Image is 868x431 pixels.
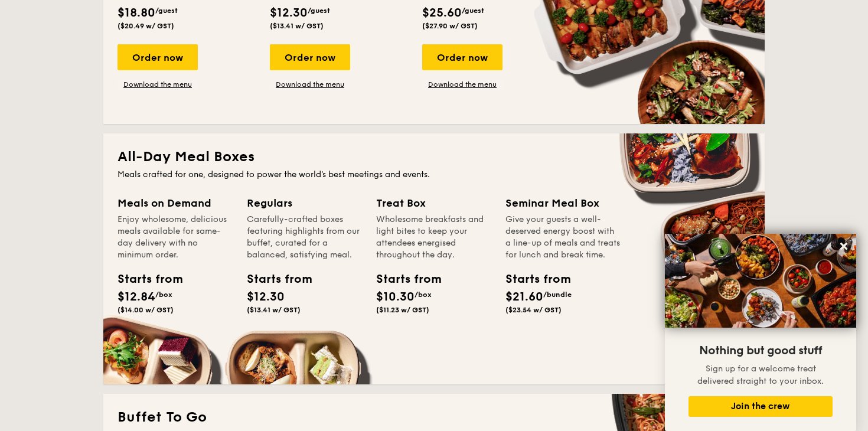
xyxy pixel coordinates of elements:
span: $12.84 [118,290,155,304]
span: $12.30 [247,290,285,304]
span: /guest [462,6,484,15]
a: Download the menu [118,80,198,89]
span: /guest [308,6,330,15]
div: Carefully-crafted boxes featuring highlights from our buffet, curated for a balanced, satisfying ... [247,214,362,261]
span: /bundle [543,290,572,299]
span: /box [155,290,172,299]
span: ($20.49 w/ GST) [118,22,174,30]
span: /box [415,290,432,299]
span: $12.30 [270,6,308,20]
div: Order now [422,44,502,70]
span: Sign up for a welcome treat delivered straight to your inbox. [697,364,824,386]
h2: All-Day Meal Boxes [118,148,750,166]
span: ($13.41 w/ GST) [270,22,324,30]
span: ($14.00 w/ GST) [118,306,174,314]
span: ($23.54 w/ GST) [505,306,562,314]
span: Nothing but good stuff [699,344,822,358]
a: Download the menu [270,80,350,89]
div: Starts from [505,270,559,288]
div: Regulars [247,195,362,211]
span: $10.30 [376,290,415,304]
span: $21.60 [505,290,543,304]
h2: Buffet To Go [118,408,750,427]
span: $25.60 [422,6,462,20]
a: Download the menu [422,80,502,89]
div: Meals on Demand [118,195,233,211]
button: Close [834,237,853,256]
div: Treat Box [376,195,491,211]
div: Starts from [118,270,171,288]
img: DSC07876-Edit02-Large.jpeg [665,234,856,328]
span: ($11.23 w/ GST) [376,306,429,314]
div: Wholesome breakfasts and light bites to keep your attendees energised throughout the day. [376,214,491,261]
span: ($27.90 w/ GST) [422,22,478,30]
div: Starts from [247,270,300,288]
span: ($13.41 w/ GST) [247,306,301,314]
div: Give your guests a well-deserved energy boost with a line-up of meals and treats for lunch and br... [505,214,621,261]
div: Meals crafted for one, designed to power the world's best meetings and events. [118,169,750,181]
div: Order now [118,44,198,70]
div: Seminar Meal Box [505,195,621,211]
span: $18.80 [118,6,155,20]
div: Enjoy wholesome, delicious meals available for same-day delivery with no minimum order. [118,214,233,261]
button: Join the crew [688,396,833,417]
div: Starts from [376,270,429,288]
div: Order now [270,44,350,70]
span: /guest [155,6,178,15]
